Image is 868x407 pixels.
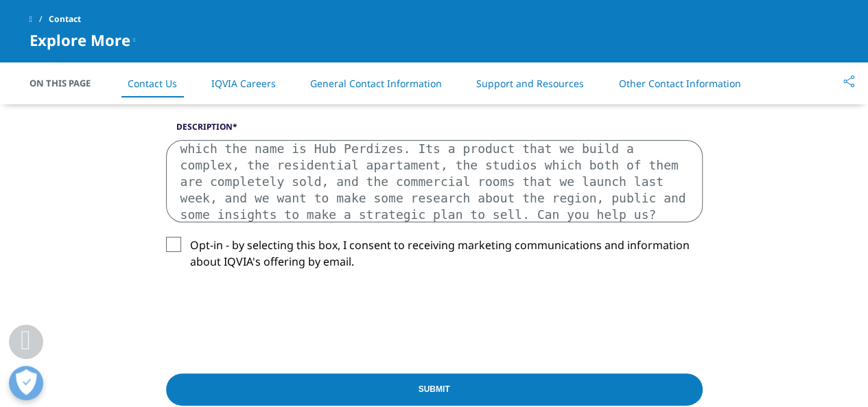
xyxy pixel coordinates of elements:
a: Other Contact Information [618,77,740,90]
a: Support and Resources [476,77,584,90]
button: Abrir preferências [9,366,43,400]
iframe: reCAPTCHA [166,292,375,345]
label: Description [166,121,703,140]
label: Opt-in - by selecting this box, I consent to receiving marketing communications and information a... [166,237,703,277]
span: Contact [49,7,81,32]
span: Explore More [30,32,130,48]
a: Contact Us [128,77,177,90]
input: Submit [166,373,703,406]
a: IQVIA Careers [211,77,276,90]
span: On This Page [30,76,105,90]
a: General Contact Information [310,77,442,90]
